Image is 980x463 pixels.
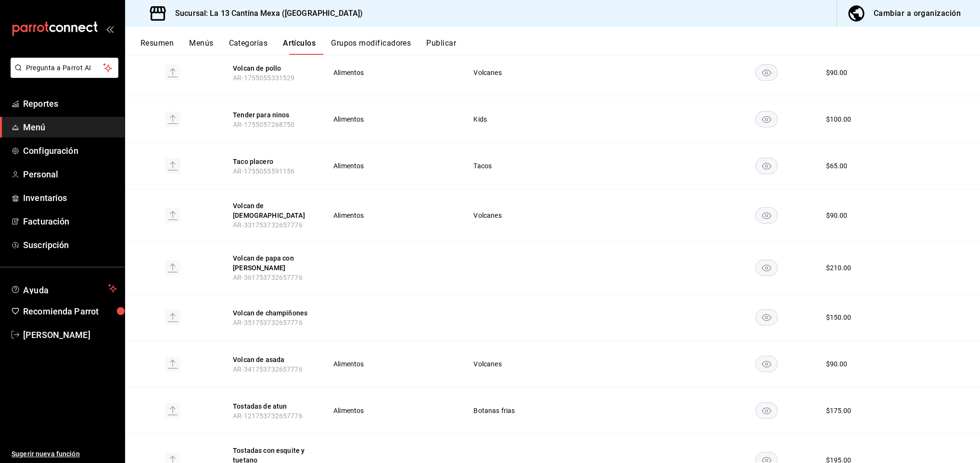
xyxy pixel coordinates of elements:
[140,38,980,55] div: navigation tabs
[826,68,848,77] div: $ 90.00
[826,406,852,415] div: $ 175.00
[473,361,588,367] span: Volcanes
[473,69,588,76] span: Volcanes
[755,64,778,81] button: availability-product
[23,97,117,110] span: Reportes
[233,319,303,326] span: AR-351753732657776
[233,221,303,229] span: AR-331753732657776
[755,111,778,127] button: availability-product
[333,407,449,414] span: Alimentos
[473,163,588,169] span: Tacos
[23,305,117,318] span: Recomienda Parrot
[283,38,316,55] button: Artículos
[106,25,114,33] button: open_drawer_menu
[233,157,310,166] button: edit-product-location
[333,212,449,219] span: Alimentos
[473,116,588,123] span: Kids
[23,191,117,204] span: Inventarios
[826,114,852,124] div: $ 100.00
[333,361,449,367] span: Alimentos
[233,121,294,128] span: AR-1755057268750
[26,63,103,73] span: Pregunta a Parrot AI
[473,407,588,414] span: Botanas frias
[333,116,449,123] span: Alimentos
[755,402,778,419] button: availability-product
[189,38,213,55] button: Menús
[826,359,848,369] div: $ 90.00
[233,63,310,73] button: edit-product-location
[755,309,778,325] button: availability-product
[23,283,104,294] span: Ayuda
[331,38,411,55] button: Grupos modificadores
[233,355,310,364] button: edit-product-location
[874,7,961,20] div: Cambiar a organización
[333,69,449,76] span: Alimentos
[233,167,294,175] span: AR-1755055591156
[23,238,117,251] span: Suscripción
[233,253,310,273] button: edit-product-location
[755,356,778,372] button: availability-product
[473,212,588,219] span: Volcanes
[229,38,268,55] button: Categorías
[233,274,303,281] span: AR-361753732657776
[7,70,118,80] a: Pregunta a Parrot AI
[233,74,294,82] span: AR-1755055331529
[826,313,852,322] div: $ 150.00
[233,308,310,318] button: edit-product-location
[23,215,117,228] span: Facturación
[233,201,310,220] button: edit-product-location
[23,328,117,341] span: [PERSON_NAME]
[755,207,778,224] button: availability-product
[23,121,117,134] span: Menú
[140,38,174,55] button: Resumen
[23,144,117,157] span: Configuración
[167,8,363,19] h3: Sucursal: La 13 Cantina Mexa ([GEOGRAPHIC_DATA])
[233,412,303,420] span: AR-121753732657776
[233,110,310,120] button: edit-product-location
[826,211,848,220] div: $ 90.00
[755,260,778,276] button: availability-product
[826,161,848,171] div: $ 65.00
[23,168,117,181] span: Personal
[333,163,449,169] span: Alimentos
[11,58,118,78] button: Pregunta a Parrot AI
[826,263,852,273] div: $ 210.00
[755,158,778,174] button: availability-product
[233,365,303,373] span: AR-341753732657776
[12,449,117,459] span: Sugerir nueva función
[426,38,456,55] button: Publicar
[233,401,310,411] button: edit-product-location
